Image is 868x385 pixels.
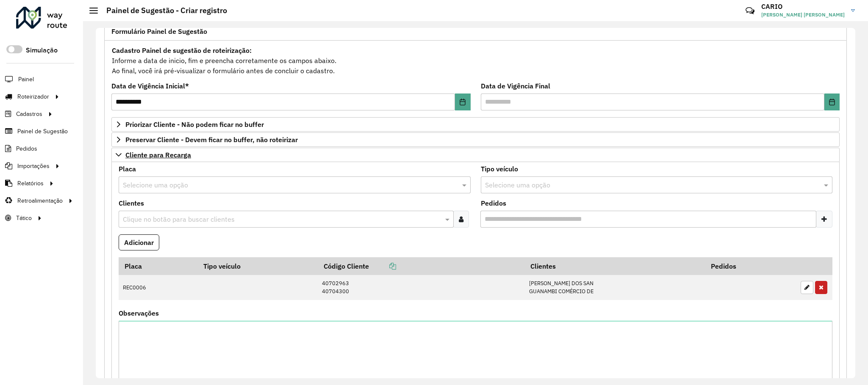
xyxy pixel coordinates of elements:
[369,262,396,270] a: Copiar
[18,75,34,84] span: Painel
[481,81,550,91] label: Data de Vigência Final
[119,308,159,318] label: Observações
[741,2,759,20] a: Contato Rápido
[16,110,42,118] span: Cadastros
[119,234,159,250] button: Adicionar
[111,45,840,76] div: Informe a data de inicio, fim e preencha corretamente os campos abaixo. Ao final, você irá pré-vi...
[125,136,298,143] span: Preservar Cliente - Devem ficar no buffer, não roteirizar
[318,257,524,275] th: Código Cliente
[197,257,318,275] th: Tipo veículo
[119,164,136,174] label: Placa
[524,275,705,300] td: [PERSON_NAME] DOS SAN GUANAMBI COMÉRCIO DE
[17,127,68,136] span: Painel de Sugestão
[125,151,191,158] span: Cliente para Recarga
[761,11,845,19] span: [PERSON_NAME] [PERSON_NAME]
[17,162,50,170] span: Importações
[17,92,49,101] span: Roteirizador
[761,3,845,11] h3: CARIO
[824,93,840,110] button: Choose Date
[119,198,144,208] label: Clientes
[17,179,44,188] span: Relatórios
[119,275,197,300] td: REC0006
[481,164,518,174] label: Tipo veículo
[98,6,227,15] h2: Painel de Sugestão - Criar registro
[125,121,264,128] span: Priorizar Cliente - Não podem ficar no buffer
[26,45,58,55] label: Simulação
[318,275,524,300] td: 40702963 40704300
[455,93,470,110] button: Choose Date
[112,46,252,55] strong: Cadastro Painel de sugestão de roteirização:
[17,196,63,205] span: Retroalimentação
[111,81,189,91] label: Data de Vigência Inicial
[16,214,32,223] span: Tático
[481,198,506,208] label: Pedidos
[111,132,840,147] a: Preservar Cliente - Devem ficar no buffer, não roteirizar
[524,257,705,275] th: Clientes
[111,117,840,132] a: Priorizar Cliente - Não podem ficar no buffer
[111,28,207,35] span: Formulário Painel de Sugestão
[16,144,37,153] span: Pedidos
[119,257,197,275] th: Placa
[705,257,796,275] th: Pedidos
[111,148,840,162] a: Cliente para Recarga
